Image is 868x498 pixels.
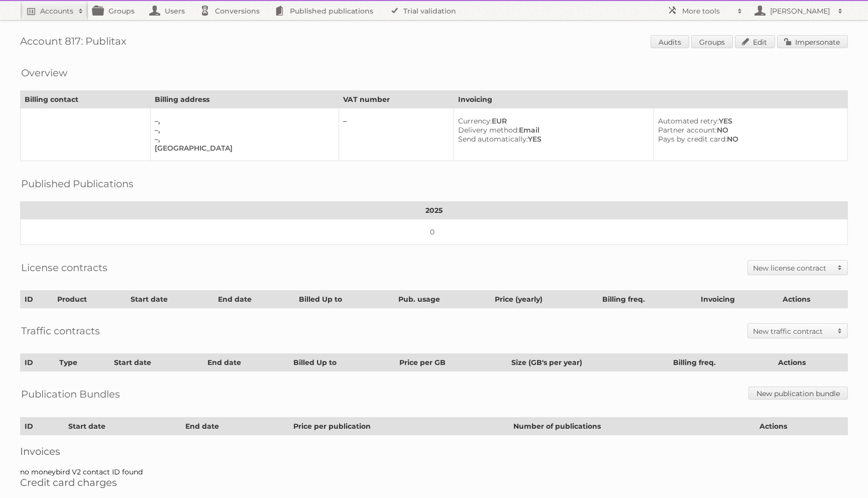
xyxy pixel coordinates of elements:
a: New traffic contract [748,324,847,338]
a: Users [145,1,195,20]
th: ID [21,354,55,371]
h2: Accounts [40,6,73,16]
th: Billed Up to [295,291,394,308]
h2: Published Publications [21,176,134,191]
th: Size (GB's per year) [507,354,669,371]
span: Delivery method: [458,126,519,135]
th: End date [214,291,295,308]
div: –, [155,126,331,135]
a: Accounts [20,1,88,20]
div: –, [155,135,331,144]
a: New publication bundle [748,387,848,400]
th: Billed Up to [289,354,395,371]
th: Invoicing [696,291,778,308]
th: Start date [64,418,181,435]
th: Price (yearly) [490,291,598,308]
th: Product [53,291,127,308]
h2: License contracts [21,260,107,275]
div: EUR [458,116,645,126]
span: Toggle [832,324,847,338]
div: NO [658,135,839,144]
a: [PERSON_NAME] [747,1,848,20]
h2: New license contract [753,263,832,273]
h2: Traffic contracts [21,323,100,338]
th: 2025 [21,202,848,219]
h2: Invoices [20,445,848,457]
div: NO [658,126,839,135]
td: 0 [21,219,848,245]
th: Pub. usage [394,291,490,308]
h2: Credit card charges [20,476,848,488]
h2: More tools [682,6,732,16]
div: –, [155,116,331,126]
th: Price per GB [395,354,507,371]
span: Send automatically: [458,135,528,144]
th: Number of publications [509,418,755,435]
a: New license contract [748,261,847,275]
th: Start date [110,354,203,371]
span: Partner account: [658,126,717,135]
th: Billing address [150,91,339,108]
th: Billing freq. [598,291,697,308]
a: Groups [88,1,145,20]
th: Actions [778,291,847,308]
th: Billing freq. [669,354,774,371]
a: Trial validation [383,1,466,20]
th: End date [181,418,289,435]
div: Email [458,126,645,135]
span: Currency: [458,116,492,126]
h1: Account 817: Publitax [20,35,848,50]
h2: New traffic contract [753,326,832,336]
h2: Publication Bundles [21,387,120,402]
th: End date [203,354,289,371]
td: – [339,108,454,161]
a: Groups [691,35,733,48]
span: Automated retry: [658,116,719,126]
th: Start date [126,291,213,308]
a: Audits [650,35,689,48]
th: Invoicing [454,91,848,108]
span: Toggle [832,261,847,275]
a: Published publications [270,1,383,20]
th: Price per publication [289,418,509,435]
div: YES [458,135,645,144]
th: Type [55,354,110,371]
a: More tools [662,1,747,20]
th: VAT number [339,91,454,108]
a: Conversions [195,1,270,20]
div: YES [658,116,839,126]
a: Edit [735,35,775,48]
h2: [PERSON_NAME] [768,6,833,16]
span: Pays by credit card: [658,135,727,144]
div: [GEOGRAPHIC_DATA] [155,144,331,153]
th: Actions [774,354,847,371]
h2: Overview [21,65,67,80]
th: ID [21,418,64,435]
th: Actions [755,418,847,435]
th: Billing contact [21,91,151,108]
th: ID [21,291,53,308]
a: Impersonate [777,35,848,48]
